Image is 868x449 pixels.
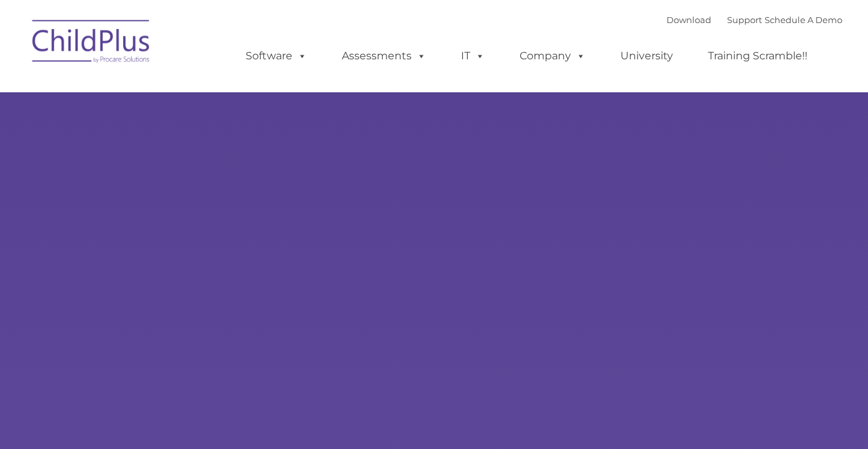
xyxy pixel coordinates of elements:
a: Download [666,15,711,25]
a: Software [232,43,320,69]
a: Support [727,15,762,25]
a: Assessments [329,43,439,69]
a: Company [506,43,599,69]
font: | [666,15,842,25]
a: Training Scramble!! [695,43,821,69]
a: Schedule A Demo [765,15,842,25]
a: IT [448,43,498,69]
a: University [607,43,686,69]
img: ChildPlus by Procare Solutions [26,11,157,76]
